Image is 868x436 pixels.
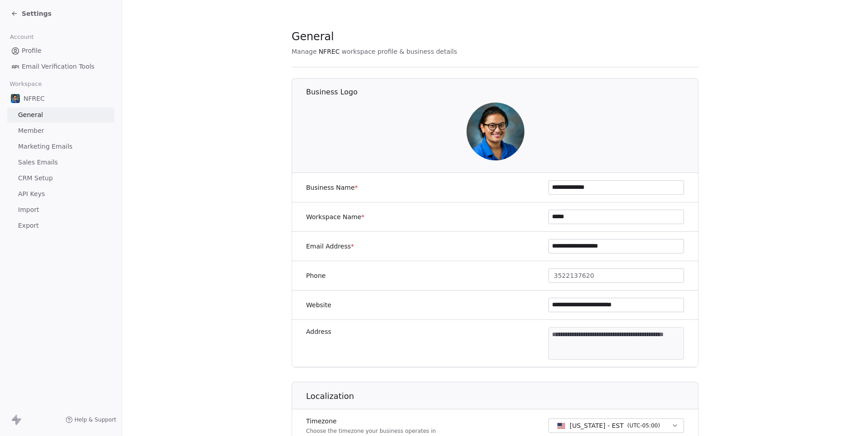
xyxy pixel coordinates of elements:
label: Address [306,327,331,336]
span: General [292,30,334,43]
a: Settings [11,9,52,18]
label: Timezone [306,417,436,426]
label: Email Address [306,242,354,251]
h1: Localization [306,391,699,402]
span: Workspace [6,77,46,91]
a: Profile [7,43,114,58]
img: SK%20Logo%204k.jpg [467,103,524,160]
a: Export [7,218,114,233]
p: Choose the timezone your business operates in [306,427,436,435]
span: Email Verification Tools [22,62,94,71]
span: Sales Emails [18,158,58,167]
span: Marketing Emails [18,142,72,151]
a: Import [7,202,114,217]
span: Import [18,205,39,215]
label: Workspace Name [306,212,364,221]
a: Member [7,123,114,138]
span: API Keys [18,189,45,199]
a: Email Verification Tools [7,59,114,74]
a: CRM Setup [7,171,114,186]
span: CRM Setup [18,173,53,183]
label: Website [306,300,331,309]
a: Sales Emails [7,155,114,170]
span: Help & Support [75,416,116,423]
label: Business Name [306,183,358,192]
a: Marketing Emails [7,139,114,154]
span: NFREC [319,47,340,56]
span: [US_STATE] - EST [570,421,624,430]
span: ( UTC-05:00 ) [627,422,660,430]
span: Profile [22,46,42,56]
span: Settings [22,9,52,18]
button: 3522137620 [548,268,684,283]
span: General [18,110,43,120]
span: Member [18,126,44,136]
a: General [7,108,114,122]
span: workspace profile & business details [342,47,458,56]
img: SK%20Logo%204k.jpg [11,94,20,103]
h1: Business Logo [306,87,699,97]
button: [US_STATE] - EST(UTC-05:00) [548,418,684,433]
a: API Keys [7,187,114,202]
span: Export [18,221,39,230]
label: Phone [306,271,325,280]
span: Account [6,30,38,44]
span: 3522137620 [554,271,594,281]
a: Help & Support [66,416,116,423]
span: NFREC [24,94,45,103]
span: Manage [292,47,317,56]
